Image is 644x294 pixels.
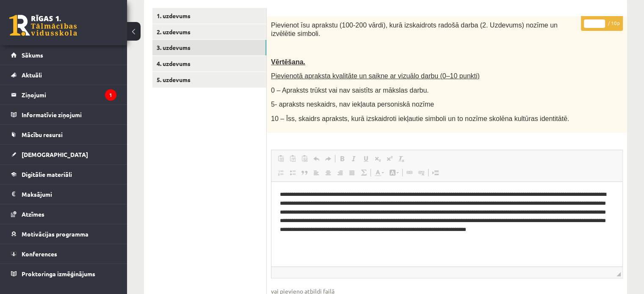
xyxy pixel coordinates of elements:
a: Maksājumi [11,184,116,204]
legend: Maksājumi [22,184,116,204]
a: Izlīdzināt pa labi [334,167,346,178]
a: Centrēti [322,167,334,178]
a: Konferences [11,244,116,264]
a: Saite (vadīšanas taustiņš+K) [404,167,415,178]
a: Atcelt (vadīšanas taustiņš+Z) [310,153,322,164]
a: Ievietot/noņemt numurētu sarakstu [275,167,287,178]
span: Konferences [22,250,57,258]
a: Ziņojumi1 [11,85,116,104]
i: 1 [105,89,116,101]
a: Sākums [11,45,116,65]
a: Izlīdzināt malas [346,167,358,178]
a: Bloka citāts [299,167,310,178]
legend: Informatīvie ziņojumi [22,105,116,124]
a: [DEMOGRAPHIC_DATA] [11,145,116,164]
a: Teksta krāsa [372,167,387,178]
a: Mācību resursi [11,125,116,144]
a: Ievietot no Worda [299,153,310,164]
a: Ielīmēt (vadīšanas taustiņš+V) [275,153,287,164]
a: Izlīdzināt pa kreisi [310,167,322,178]
a: Proktoringa izmēģinājums [11,264,116,283]
span: Pievienotā apraksta kvalitāte un saikne ar vizuālo darbu (0–10 punkti) [271,72,480,80]
a: 5. uzdevums [152,72,266,88]
a: Atsaistīt [415,167,427,178]
a: Aktuāli [11,65,116,85]
a: Fona krāsa [387,167,401,178]
a: Motivācijas programma [11,224,116,244]
a: Atkārtot (vadīšanas taustiņš+Y) [322,153,334,164]
p: / 10p [581,16,623,31]
span: Mērogot [616,272,621,276]
span: 10 – Īss, skaidrs apraksts, kurā izskaidroti iekļautie simboli un to nozīme skolēna kultūras iden... [271,115,569,122]
a: Ievietot/noņemt sarakstu ar aizzīmēm [287,167,299,178]
span: Sākums [22,51,43,59]
legend: Ziņojumi [22,85,116,104]
a: Slīpraksts (vadīšanas taustiņš+I) [348,153,360,164]
iframe: Bagātinātā teksta redaktors, wiswyg-editor-user-answer-47433969429320 [271,182,622,267]
a: Apakšraksts [372,153,384,164]
a: Informatīvie ziņojumi [11,105,116,124]
span: Motivācijas programma [22,230,88,238]
a: Ievietot lapas pārtraukumu drukai [429,167,441,178]
span: Vērtēšana. [271,58,305,66]
a: Noņemt stilus [395,153,407,164]
a: 2. uzdevums [152,24,266,40]
a: Rīgas 1. Tālmācības vidusskola [9,15,77,36]
span: Aktuāli [22,71,42,79]
span: Proktoringa izmēģinājums [22,270,95,278]
a: Digitālie materiāli [11,165,116,184]
span: Mācību resursi [22,131,63,138]
a: Ievietot kā vienkāršu tekstu (vadīšanas taustiņš+pārslēgšanas taustiņš+V) [287,153,299,164]
a: Augšraksts [384,153,395,164]
a: 4. uzdevums [152,56,266,71]
span: Atzīmes [22,210,44,218]
a: Pasvītrojums (vadīšanas taustiņš+U) [360,153,372,164]
span: Digitālie materiāli [22,170,72,178]
a: Atzīmes [11,204,116,224]
a: 1. uzdevums [152,8,266,24]
span: [DEMOGRAPHIC_DATA] [22,151,88,158]
a: Math [358,167,370,178]
span: 0 – Apraksts trūkst vai nav saistīts ar mākslas darbu. [271,87,429,94]
span: 5- apraksts neskaidrs, nav iekļauta personiskā nozīme [271,101,434,108]
span: Pievienot īsu aprakstu (100-200 vārdi), kurā izskaidrots radošā darba (2. Uzdevums) nozīme un izv... [271,22,558,38]
a: Treknraksts (vadīšanas taustiņš+B) [336,153,348,164]
a: 3. uzdevums [152,40,266,55]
